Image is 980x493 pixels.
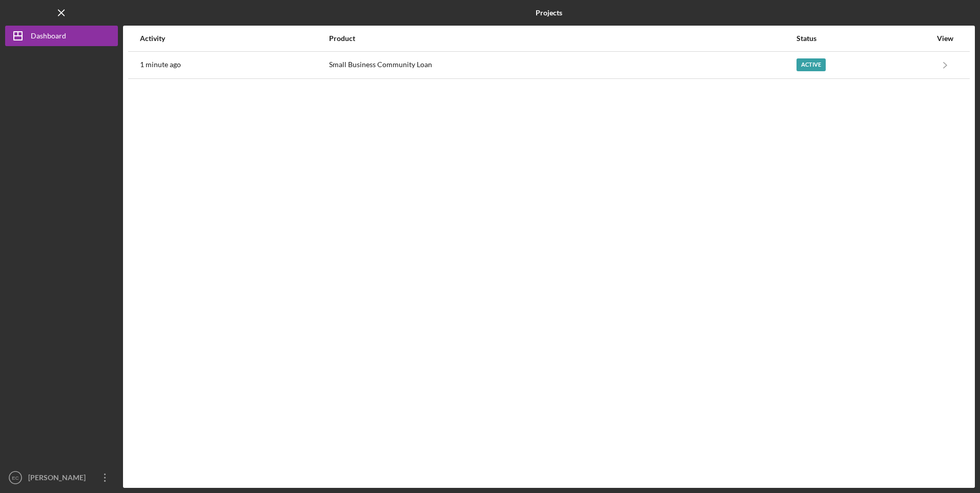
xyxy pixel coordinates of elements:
[140,60,181,69] time: 2025-08-29 22:33
[5,467,118,488] button: EC[PERSON_NAME]
[5,26,118,46] button: Dashboard
[31,26,66,49] div: Dashboard
[26,467,92,490] div: [PERSON_NAME]
[140,34,328,43] div: Activity
[12,475,18,481] text: EC
[932,34,958,43] div: View
[797,58,826,71] div: Active
[536,9,562,17] b: Projects
[329,52,795,78] div: Small Business Community Loan
[329,34,795,43] div: Product
[797,34,931,43] div: Status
